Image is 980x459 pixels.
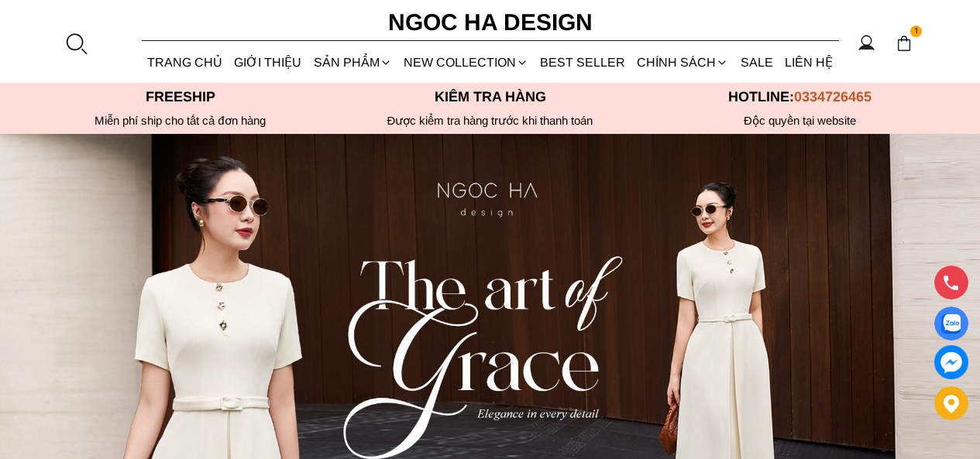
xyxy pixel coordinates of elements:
a: Ngoc Ha Design [374,4,607,41]
p: Hotline: [645,89,955,105]
a: SALE [734,42,779,83]
font: Kiểm tra hàng [435,89,546,104]
a: TRANG CHỦ [142,42,229,83]
img: Display image [941,314,961,334]
div: Miễn phí ship cho tất cả đơn hàng [26,114,335,128]
p: Được kiểm tra hàng trước khi thanh toán [335,114,645,128]
p: Freeship [26,89,335,105]
img: img-CART-ICON-ksit0nf1 [896,35,913,52]
a: GIỚI THIỆU [229,42,308,83]
a: LIÊN HỆ [779,42,838,83]
span: 0334726465 [794,89,872,104]
a: messenger [934,345,968,379]
div: SẢN PHẨM [308,42,397,83]
div: Chính sách [631,42,734,83]
a: BEST SELLER [535,42,631,83]
a: Display image [934,307,968,341]
h6: Độc quyền tại website [645,114,955,128]
span: 1 [910,26,923,38]
a: NEW COLLECTION [397,42,534,83]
